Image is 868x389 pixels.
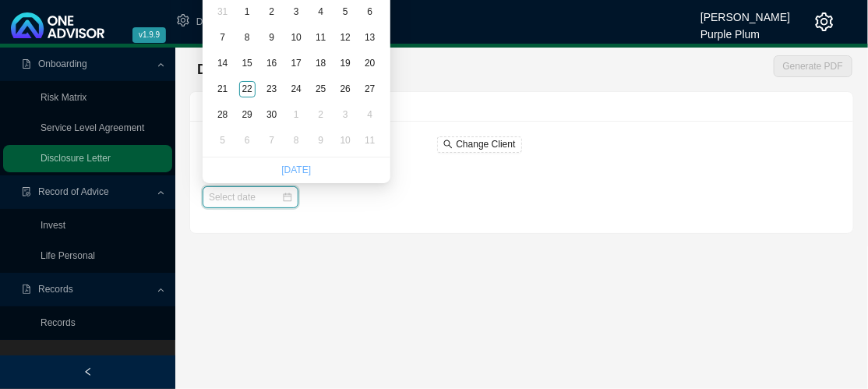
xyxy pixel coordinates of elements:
[239,55,256,72] div: 15
[309,76,333,102] td: 2025-09-25
[284,128,309,154] td: 2025-10-08
[263,107,280,123] div: 30
[196,16,234,27] span: Directory
[333,25,358,51] td: 2025-09-12
[312,30,329,46] div: 11
[358,76,383,102] td: 2025-09-27
[235,25,260,51] td: 2025-09-08
[239,81,256,97] div: 22
[333,128,358,154] td: 2025-10-10
[41,317,76,328] a: Records
[337,4,354,20] div: 5
[239,30,256,46] div: 8
[362,107,378,123] div: 4
[38,186,109,197] span: Record of Advice
[337,55,354,72] div: 19
[235,76,260,102] td: 2025-09-22
[210,25,235,51] td: 2025-09-07
[358,102,383,128] td: 2025-10-04
[362,81,378,97] div: 27
[288,4,305,20] div: 3
[177,14,189,27] span: setting
[263,133,280,149] div: 7
[263,55,280,72] div: 16
[284,76,309,102] td: 2025-09-24
[22,285,31,294] span: file-pdf
[284,25,309,51] td: 2025-09-10
[214,133,231,149] div: 5
[259,102,284,128] td: 2025-09-30
[700,21,790,38] div: Purple Plum
[337,133,354,149] div: 10
[11,12,104,38] img: 2df55531c6924b55f21c4cf5d4484680-logo-light.svg
[312,55,329,72] div: 18
[239,107,256,123] div: 29
[263,4,280,20] div: 2
[456,136,515,152] span: Change Client
[362,4,378,20] div: 6
[214,107,231,123] div: 28
[700,4,790,21] div: [PERSON_NAME]
[259,76,284,102] td: 2025-09-23
[337,30,354,46] div: 12
[362,30,378,46] div: 13
[312,81,329,97] div: 25
[239,4,256,20] div: 1
[259,51,284,76] td: 2025-09-16
[288,30,305,46] div: 10
[203,97,841,115] div: Details
[337,81,354,97] div: 26
[214,30,231,46] div: 7
[209,189,281,205] input: Date
[214,4,231,20] div: 31
[197,62,312,77] span: Disclosure Letter
[443,140,453,149] span: search
[259,128,284,154] td: 2025-10-07
[41,220,65,231] a: Invest
[210,102,235,128] td: 2025-09-28
[263,81,280,97] div: 23
[312,133,329,149] div: 9
[281,164,311,175] a: [DATE]
[333,102,358,128] td: 2025-10-03
[358,128,383,154] td: 2025-10-11
[239,133,256,149] div: 6
[214,81,231,97] div: 21
[312,107,329,123] div: 2
[284,102,309,128] td: 2025-10-01
[210,128,235,154] td: 2025-10-05
[358,51,383,76] td: 2025-09-20
[288,81,305,97] div: 24
[437,136,521,153] button: Change Client
[362,133,378,149] div: 11
[288,133,305,149] div: 8
[815,12,834,31] span: setting
[312,4,329,20] div: 4
[309,51,333,76] td: 2025-09-18
[333,51,358,76] td: 2025-09-19
[22,187,31,196] span: file-done
[358,25,383,51] td: 2025-09-13
[41,92,86,103] a: Risk Matrix
[235,102,260,128] td: 2025-09-29
[41,122,144,133] a: Service Level Agreement
[41,250,95,261] a: Life Personal
[38,58,87,69] span: Onboarding
[235,128,260,154] td: 2025-10-06
[288,107,305,123] div: 1
[309,102,333,128] td: 2025-10-02
[214,55,231,72] div: 14
[235,51,260,76] td: 2025-09-15
[309,25,333,51] td: 2025-09-11
[210,51,235,76] td: 2025-09-14
[288,55,305,72] div: 17
[337,107,354,123] div: 3
[38,284,73,295] span: Records
[284,51,309,76] td: 2025-09-17
[333,76,358,102] td: 2025-09-26
[259,25,284,51] td: 2025-09-09
[362,55,378,72] div: 20
[210,76,235,102] td: 2025-09-21
[83,367,93,377] span: left
[132,27,166,43] span: v1.9.9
